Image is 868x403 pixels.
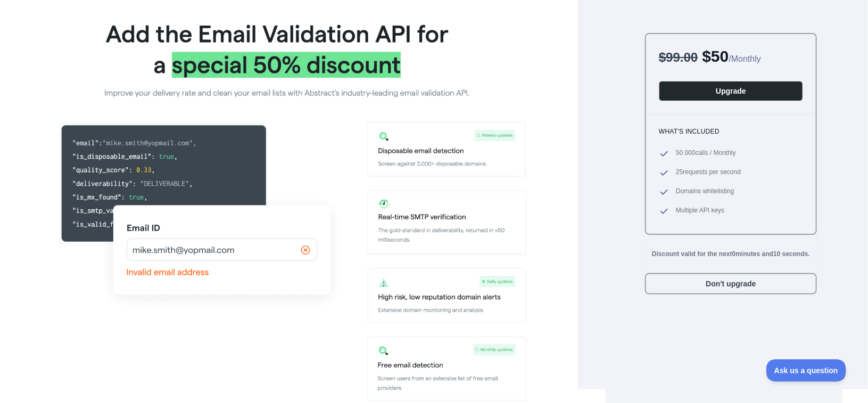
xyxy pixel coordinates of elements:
[702,47,729,65] span: $ 50
[652,250,810,258] strong: Discount valid for the next 0 minutes and 10 seconds.
[51,12,527,403] img: Offer
[659,81,803,101] button: Upgrade
[659,50,698,64] span: $ 99.00
[645,273,817,294] button: Don't upgrade
[676,206,724,217] span: Multiple API keys
[659,127,803,136] h3: What's included
[729,54,761,63] span: / Monthly
[676,168,741,178] span: 25 requests per second
[766,359,847,382] iframe: Toggle Customer Support
[676,187,734,198] span: Domains whitelisting
[676,149,736,159] span: 50 000 calls / Monthly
